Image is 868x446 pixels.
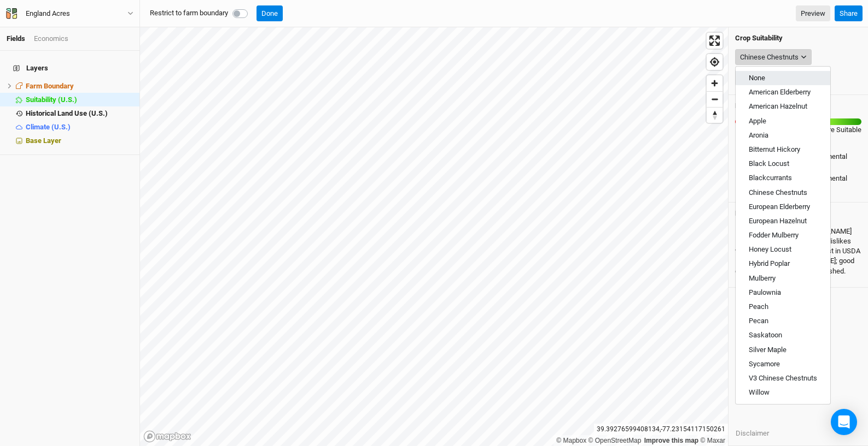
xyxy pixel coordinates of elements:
[644,437,698,444] a: Improve this map
[749,302,768,311] span: Peach
[34,34,68,44] div: Economics
[707,33,723,49] button: Enter fullscreen
[26,96,133,104] div: Suitability (U.S.)
[707,75,723,91] button: Zoom in
[26,123,71,131] span: Climate (U.S.)
[749,74,765,82] span: None
[796,5,830,22] a: Preview
[26,8,70,19] div: England Acres
[749,88,811,96] span: American Elderberry
[831,409,857,435] div: Open Intercom Messenger
[735,34,861,43] h4: Crop Suitability
[707,92,723,107] span: Zoom out
[589,437,642,444] a: OpenStreetMap
[707,107,723,123] button: Reset bearing to north
[749,388,770,396] span: Willow
[749,374,817,382] span: V3 Chinese Chestnuts
[707,91,723,107] button: Zoom out
[749,131,768,139] span: Aronia
[749,317,768,325] span: Pecan
[749,159,789,168] span: Black Locust
[749,288,781,296] span: Paulownia
[26,136,61,145] span: Base Layer
[26,96,77,104] span: Suitability (U.S.)
[150,8,228,18] label: Restrict to farm boundary
[26,82,74,90] span: Farm Boundary
[749,231,799,239] span: Fodder Mulberry
[143,430,191,443] a: Mapbox logo
[749,331,782,339] span: Saskatoon
[7,34,25,43] a: Fields
[740,52,799,63] div: Chinese Chestnuts
[26,109,108,117] span: Historical Land Use (U.S.)
[749,102,807,110] span: American Hazelnut
[140,27,728,446] canvas: Map
[749,245,791,253] span: Honey Locust
[749,217,807,225] span: European Hazelnut
[26,136,133,145] div: Base Layer
[707,108,723,123] span: Reset bearing to north
[26,82,133,91] div: Farm Boundary
[749,259,790,267] span: Hybrid Poplar
[819,125,861,135] div: More Suitable
[26,123,133,132] div: Climate (U.S.)
[707,54,723,70] button: Find my location
[749,145,800,153] span: Bitternut Hickory
[257,5,283,22] button: Done
[749,117,766,125] span: Apple
[749,360,780,368] span: Sycamore
[749,174,792,182] span: Blackcurrants
[749,346,787,354] span: Silver Maple
[749,203,810,211] span: European Elderberry
[835,5,863,22] button: Share
[594,424,728,435] div: 39.39276599408134 , -77.23154117150261
[749,274,776,282] span: Mulberry
[735,49,812,66] button: Chinese Chestnuts
[26,109,133,118] div: Historical Land Use (U.S.)
[7,57,133,79] h4: Layers
[556,437,586,444] a: Mapbox
[5,8,134,20] button: England Acres
[700,437,725,444] a: Maxar
[735,427,770,439] button: Disclaimer
[749,188,807,197] span: Chinese Chestnuts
